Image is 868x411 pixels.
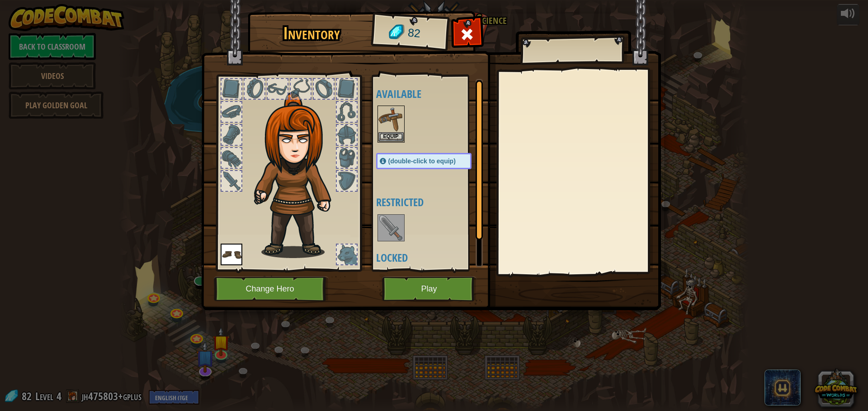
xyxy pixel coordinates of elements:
span: 82 [407,25,421,42]
h4: Restricted [376,196,490,208]
h1: Inventory [254,24,369,43]
button: Play [382,277,476,301]
span: (double-click to equip) [388,157,456,165]
img: portrait.png [378,106,404,132]
img: portrait.png [221,244,242,265]
img: portrait.png [378,215,404,240]
h4: Locked [376,252,490,263]
img: hair_f2.png [250,92,347,258]
h4: Available [376,88,490,100]
button: Change Hero [214,277,329,301]
button: Equip [378,132,404,142]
